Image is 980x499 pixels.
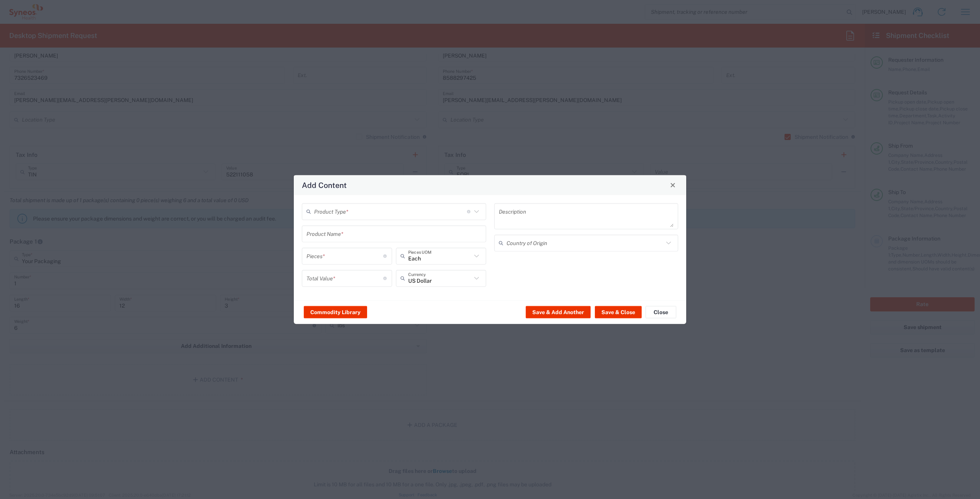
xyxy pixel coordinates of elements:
[646,306,676,318] button: Close
[304,306,367,318] button: Commodity Library
[526,306,591,318] button: Save & Add Another
[595,306,642,318] button: Save & Close
[667,180,678,190] button: Close
[302,180,347,191] h4: Add Content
